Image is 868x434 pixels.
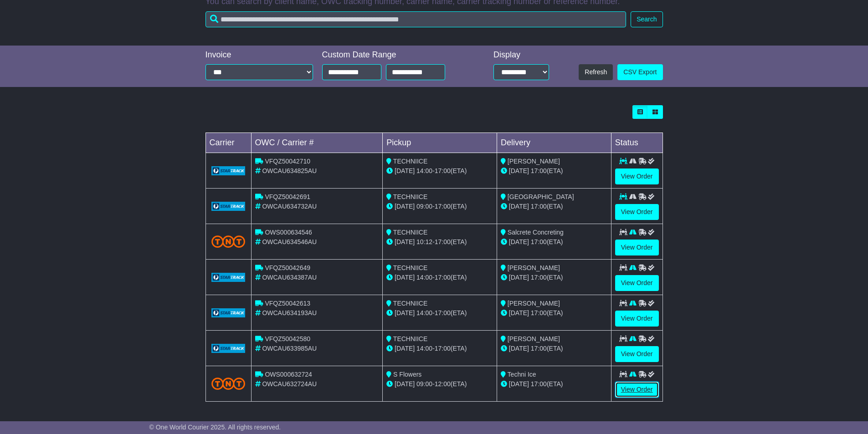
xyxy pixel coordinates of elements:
div: Custom Date Range [322,50,468,60]
span: TECHNIICE [393,335,427,342]
span: 09:00 [416,380,432,388]
span: 14:00 [416,309,432,317]
span: 17:00 [435,345,451,352]
div: (ETA) [501,379,607,389]
span: [GEOGRAPHIC_DATA] [508,193,574,200]
span: OWCAU634387AU [262,274,317,281]
div: (ETA) [501,237,607,247]
button: Refresh [579,64,613,80]
span: TECHNIICE [393,193,427,200]
span: TECHNIICE [393,158,427,165]
div: - (ETA) [386,237,493,247]
span: 17:00 [531,380,547,388]
span: 17:00 [531,203,547,210]
div: - (ETA) [386,273,493,282]
span: 17:00 [531,238,547,245]
span: VFQZ50042649 [265,264,310,271]
span: 09:00 [416,203,432,210]
span: [DATE] [509,309,529,317]
span: 10:12 [416,238,432,245]
span: [DATE] [395,309,415,317]
span: [DATE] [509,238,529,245]
span: 17:00 [435,203,451,210]
span: [DATE] [395,203,415,210]
img: GetCarrierServiceLogo [211,308,246,317]
span: [PERSON_NAME] [508,300,560,307]
span: 14:00 [416,274,432,281]
span: TECHNIICE [393,264,427,271]
img: GetCarrierServiceLogo [211,344,246,353]
span: VFQZ50042691 [265,193,310,200]
a: View Order [615,204,659,220]
a: CSV Export [617,64,663,80]
a: View Order [615,168,659,184]
span: TECHNIICE [393,300,427,307]
span: [DATE] [395,238,415,245]
span: 17:00 [435,274,451,281]
span: OWCAU633985AU [262,345,317,352]
span: [DATE] [395,345,415,352]
a: View Order [615,311,659,327]
span: [DATE] [395,167,415,174]
a: View Order [615,382,659,398]
span: OWS000634546 [265,229,312,236]
span: [PERSON_NAME] [508,158,560,165]
a: View Order [615,275,659,291]
div: (ETA) [501,166,607,176]
span: 14:00 [416,345,432,352]
span: OWS000632724 [265,371,312,378]
div: (ETA) [501,273,607,282]
span: OWCAU634193AU [262,309,317,317]
span: OWCAU634546AU [262,238,317,245]
span: 17:00 [531,274,547,281]
span: [DATE] [395,380,415,388]
span: 14:00 [416,167,432,174]
img: TNT_Domestic.png [211,235,246,248]
td: Status [611,133,663,153]
td: OWC / Carrier # [251,133,383,153]
div: - (ETA) [386,344,493,353]
div: - (ETA) [386,308,493,318]
span: 17:00 [435,309,451,317]
img: GetCarrierServiceLogo [211,166,246,175]
span: Salcrete Concreting [508,229,564,236]
td: Delivery [497,133,611,153]
span: [PERSON_NAME] [508,335,560,342]
div: Invoice [205,50,313,60]
a: View Order [615,346,659,362]
span: VFQZ50042613 [265,300,310,307]
button: Search [631,11,663,27]
span: [DATE] [509,274,529,281]
div: (ETA) [501,344,607,353]
span: OWCAU634825AU [262,167,317,174]
img: TNT_Domestic.png [211,378,246,390]
div: Display [493,50,549,60]
span: [DATE] [509,380,529,388]
span: VFQZ50042580 [265,335,310,342]
span: VFQZ50042710 [265,158,310,165]
span: TECHNIICE [393,229,427,236]
span: 17:00 [531,309,547,317]
span: OWCAU634732AU [262,203,317,210]
div: - (ETA) [386,379,493,389]
div: - (ETA) [386,202,493,211]
span: S Flowers [393,371,421,378]
a: View Order [615,240,659,255]
img: GetCarrierServiceLogo [211,202,246,211]
div: (ETA) [501,202,607,211]
span: [DATE] [509,203,529,210]
td: Pickup [383,133,497,153]
td: Carrier [205,133,251,153]
div: - (ETA) [386,166,493,176]
span: © One World Courier 2025. All rights reserved. [149,424,281,431]
div: (ETA) [501,308,607,318]
span: [PERSON_NAME] [508,264,560,271]
span: 17:00 [435,238,451,245]
span: 17:00 [531,345,547,352]
span: Techni Ice [508,371,536,378]
span: [DATE] [395,274,415,281]
span: OWCAU632724AU [262,380,317,388]
span: 12:00 [435,380,451,388]
span: [DATE] [509,345,529,352]
span: 17:00 [435,167,451,174]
